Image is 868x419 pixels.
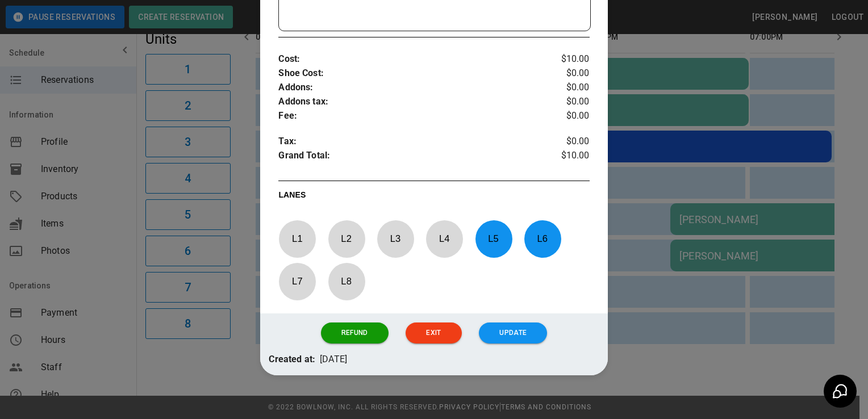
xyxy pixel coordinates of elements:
p: L 1 [278,225,316,252]
p: $0.00 [537,109,589,123]
p: L 7 [278,268,316,295]
p: L 2 [328,225,365,252]
p: $10.00 [537,52,589,66]
p: [DATE] [320,353,347,367]
p: Tax : [278,135,537,149]
p: L 4 [425,225,463,252]
p: L 8 [328,268,365,295]
p: Created at: [269,353,315,367]
p: Fee : [278,109,537,123]
p: L 6 [524,225,561,252]
p: LANES [278,189,589,205]
p: $0.00 [537,135,589,149]
p: Cost : [278,52,537,66]
p: Addons tax : [278,95,537,109]
p: Grand Total : [278,149,537,166]
button: Exit [406,322,461,343]
p: Addons : [278,81,537,95]
p: $0.00 [537,95,589,109]
p: L 3 [377,225,414,252]
p: $10.00 [537,149,589,166]
p: Shoe Cost : [278,66,537,81]
p: $0.00 [537,66,589,81]
p: L 5 [475,225,512,252]
button: Refund [321,322,389,343]
button: Update [479,322,547,343]
p: $0.00 [537,81,589,95]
